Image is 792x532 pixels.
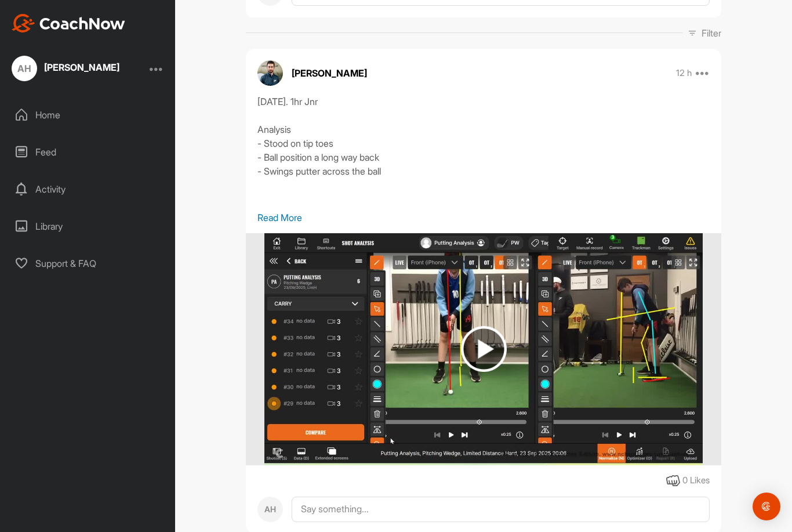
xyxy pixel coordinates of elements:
img: CoachNow [12,14,125,32]
div: [PERSON_NAME] [44,63,119,72]
p: [PERSON_NAME] [292,66,367,80]
div: AH [257,497,283,522]
div: Feed [6,137,170,167]
div: 0 Likes [682,474,710,487]
img: avatar [257,60,283,86]
p: Read More [257,211,710,225]
img: media [264,233,702,465]
div: Open Intercom Messenger [753,493,780,520]
p: 12 h [676,67,692,79]
div: [DATE]. 1hr Jnr Analysis - Stood on tip toes - Ball position a long way back - Swings putter acro... [257,95,710,211]
img: play [461,326,507,372]
div: Home [6,100,170,129]
p: Filter [702,26,721,40]
div: Library [6,212,170,241]
div: Support & FAQ [6,249,170,278]
div: Activity [6,175,170,204]
div: AH [12,56,37,81]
